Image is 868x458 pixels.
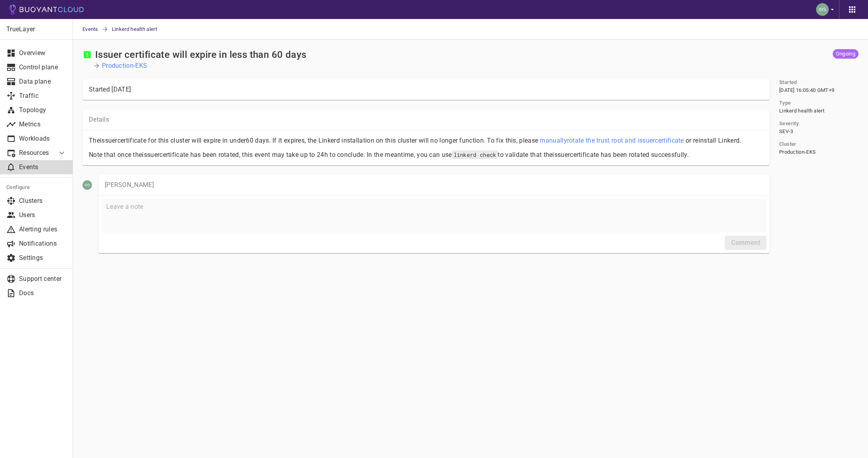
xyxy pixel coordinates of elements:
[19,92,67,100] p: Traffic
[82,180,92,190] img: weichung.shaw@truelayer.com
[19,106,67,114] p: Topology
[19,49,67,57] p: Overview
[19,254,67,262] p: Settings
[111,86,131,93] relative-time: [DATE]
[452,151,498,159] code: linkerd check
[540,137,684,144] a: manuallyrotate the trust root and issuercertificate
[89,116,763,124] p: Details
[19,225,67,233] p: Alerting rules
[779,149,816,155] span: Production-EKS
[19,163,67,171] p: Events
[6,25,66,33] p: TrueLayer
[779,120,799,127] h5: Severity
[102,62,147,70] a: Production-EKS
[112,19,167,40] span: Linkerd health alert
[19,240,67,248] p: Notifications
[89,137,763,145] p: The issuer certificate for this cluster will expire in under 60 days . If it expires, the Linkerd...
[89,151,763,159] p: Note that once the issuer certificate has been rotated, this event may take up to 24h to conclude...
[779,141,797,147] h5: Cluster
[19,78,67,86] p: Data plane
[19,135,67,143] p: Workloads
[105,181,763,189] p: [PERSON_NAME]
[82,19,102,40] a: Events
[19,275,67,283] p: Support center
[779,128,793,135] span: SEV-3
[19,289,67,297] p: Docs
[19,63,67,71] p: Control plane
[19,211,67,219] p: Users
[779,79,797,86] h5: Started
[779,100,791,106] h5: Type
[816,3,829,16] img: Weichung Shaw
[779,87,834,94] span: [DATE] 16:05:40 GMT+9
[19,120,67,128] p: Metrics
[833,51,858,57] span: Ongoing
[19,149,51,157] p: Resources
[779,108,824,114] span: Linkerd health alert
[95,49,306,60] h2: Issuer certificate will expire in less than 60 days
[19,197,67,205] p: Clusters
[6,184,67,191] h5: Configure
[89,86,131,94] div: Started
